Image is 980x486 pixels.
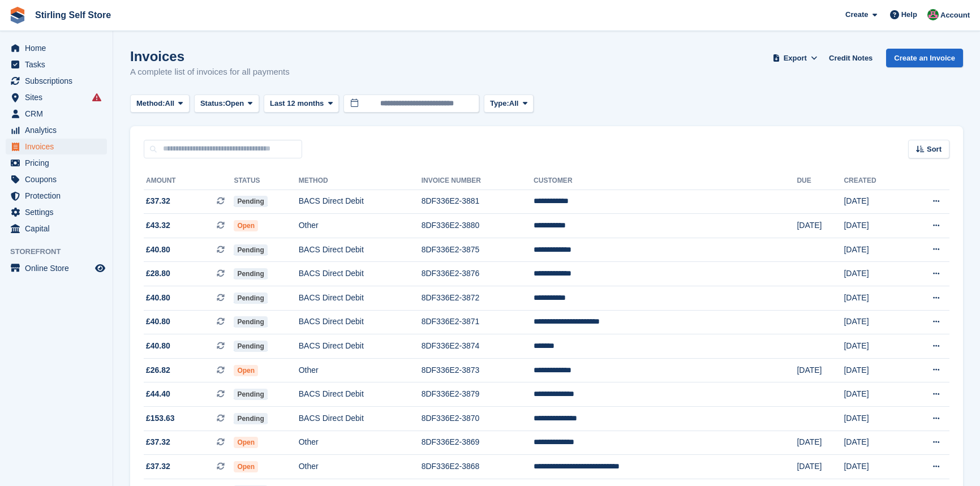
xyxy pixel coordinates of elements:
span: £40.80 [146,316,170,328]
a: menu [6,73,107,89]
th: Status [234,172,298,190]
span: £43.32 [146,220,170,231]
span: Settings [25,204,93,220]
td: 8DF336E2-3879 [422,382,534,407]
button: Last 12 months [264,94,339,113]
td: 8DF336E2-3881 [422,190,534,214]
a: Credit Notes [824,49,877,67]
td: [DATE] [844,262,905,286]
td: [DATE] [797,455,844,479]
span: Analytics [25,122,93,138]
td: [DATE] [844,190,905,214]
td: [DATE] [797,431,844,455]
td: BACS Direct Debit [299,382,422,407]
td: Other [299,214,422,238]
td: BACS Direct Debit [299,190,422,214]
span: Invoices [25,139,93,154]
td: 8DF336E2-3880 [422,214,534,238]
span: £37.32 [146,195,170,207]
a: menu [6,89,107,105]
span: Pricing [25,155,93,171]
a: menu [6,57,107,72]
span: Protection [25,188,93,204]
span: Type: [490,98,509,109]
td: BACS Direct Debit [299,407,422,431]
button: Type: All [484,94,534,113]
span: Tasks [25,57,93,72]
span: Storefront [10,246,113,257]
span: Status: [200,98,225,109]
span: Pending [234,413,267,424]
td: [DATE] [844,310,905,334]
span: Pending [234,341,267,352]
span: Help [901,9,917,20]
span: £40.80 [146,340,170,352]
td: 8DF336E2-3869 [422,431,534,455]
img: Lucy [927,9,939,20]
td: 8DF336E2-3872 [422,286,534,311]
a: menu [6,260,107,276]
span: Open [234,365,258,376]
td: [DATE] [844,455,905,479]
td: 8DF336E2-3871 [422,310,534,334]
a: menu [6,40,107,56]
th: Method [299,172,422,190]
span: £44.40 [146,388,170,400]
span: Open [234,437,258,448]
td: BACS Direct Debit [299,286,422,311]
a: Preview store [93,261,107,275]
span: £153.63 [146,412,175,424]
a: menu [6,188,107,204]
button: Status: Open [194,94,259,113]
td: [DATE] [844,382,905,407]
button: Export [770,49,820,67]
th: Invoice Number [422,172,534,190]
span: Create [845,9,868,20]
a: menu [6,122,107,138]
i: Smart entry sync failures have occurred [92,93,101,102]
span: All [509,98,519,109]
td: [DATE] [844,407,905,431]
td: 8DF336E2-3876 [422,262,534,286]
span: Capital [25,221,93,236]
span: Pending [234,268,267,279]
td: [DATE] [844,238,905,262]
img: stora-icon-8386f47178a22dfd0bd8f6a31ec36ba5ce8667c1dd55bd0f319d3a0aa187defe.svg [9,7,26,24]
a: Stirling Self Store [31,6,115,24]
th: Created [844,172,905,190]
th: Due [797,172,844,190]
span: Sites [25,89,93,105]
a: Create an Invoice [886,49,963,67]
span: Last 12 months [270,98,324,109]
td: [DATE] [844,358,905,382]
span: £37.32 [146,461,170,472]
span: £28.80 [146,268,170,279]
span: £40.80 [146,244,170,256]
span: Open [225,98,244,109]
span: Open [234,461,258,472]
td: [DATE] [797,358,844,382]
td: BACS Direct Debit [299,262,422,286]
span: Sort [927,144,942,155]
span: Open [234,220,258,231]
span: Account [940,10,970,21]
td: Other [299,431,422,455]
span: Method: [136,98,165,109]
a: menu [6,106,107,122]
span: Pending [234,196,267,207]
span: Export [784,53,807,64]
span: £37.32 [146,436,170,448]
td: BACS Direct Debit [299,238,422,262]
span: Pending [234,316,267,328]
span: All [165,98,175,109]
span: £40.80 [146,292,170,304]
td: 8DF336E2-3870 [422,407,534,431]
a: menu [6,155,107,171]
p: A complete list of invoices for all payments [130,66,290,79]
td: BACS Direct Debit [299,310,422,334]
span: Pending [234,244,267,256]
span: Online Store [25,260,93,276]
a: menu [6,204,107,220]
a: menu [6,139,107,154]
span: Pending [234,389,267,400]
